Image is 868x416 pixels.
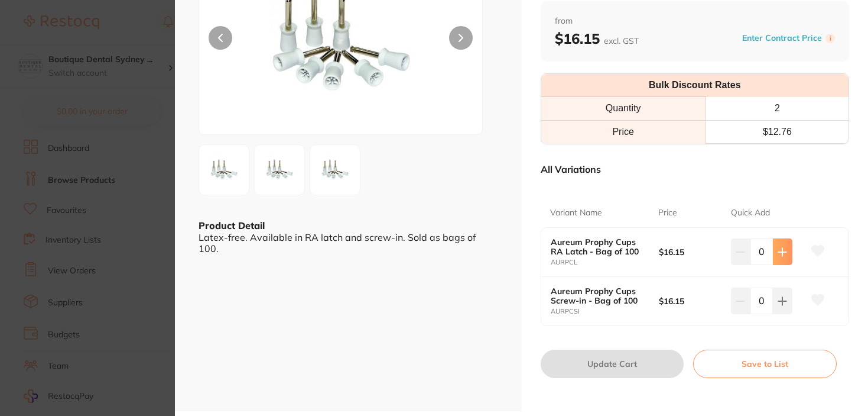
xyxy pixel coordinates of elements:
[203,149,245,191] img: LTYxNjg2
[541,120,706,143] td: Price
[550,207,602,219] p: Variant Name
[658,207,677,219] p: Price
[604,36,639,46] span: excl. GST
[693,350,837,378] button: Save to List
[551,308,659,315] small: AURPCSI
[706,120,849,143] td: $ 12.76
[541,97,706,120] th: Quantity
[555,15,836,27] span: from
[706,97,849,120] th: 2
[555,30,639,47] b: $16.15
[825,34,835,43] label: i
[739,33,825,44] button: Enter Contract Price
[199,232,498,254] div: Latex-free. Available in RA latch and screw-in. Sold as bags of 100.
[314,149,356,191] img: LTYxNjg4
[659,296,724,306] b: $16.15
[541,74,849,97] th: Bulk Discount Rates
[731,207,770,219] p: Quick Add
[258,149,301,191] img: LTYxNjg3
[551,259,659,266] small: AURPCL
[551,237,648,256] b: Aureum Prophy Cups RA Latch - Bag of 100
[551,286,648,305] b: Aureum Prophy Cups Screw-in - Bag of 100
[541,163,601,175] p: All Variations
[199,220,265,231] b: Product Detail
[659,247,724,257] b: $16.15
[541,350,684,378] button: Update Cart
